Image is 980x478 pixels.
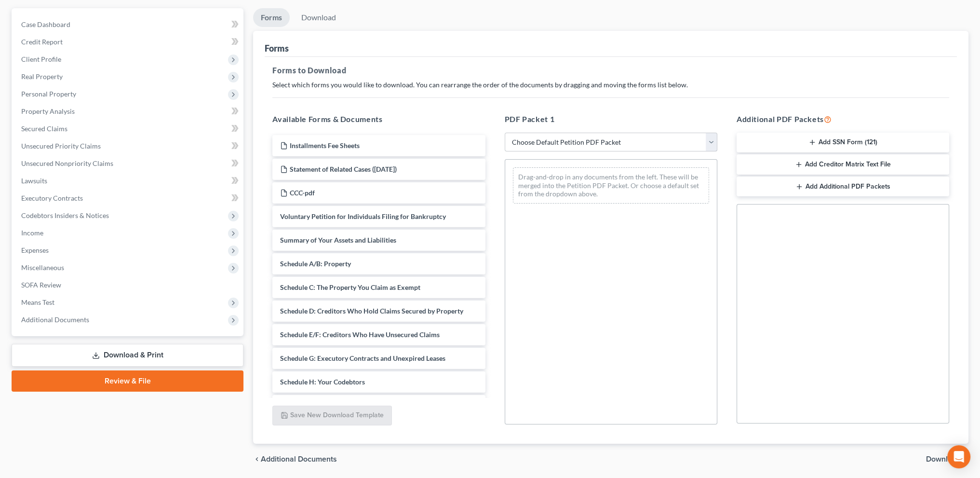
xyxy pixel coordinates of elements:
[294,8,344,27] a: Download
[926,455,961,463] span: Download
[21,142,101,150] span: Unsecured Priority Claims
[21,20,70,28] span: Case Dashboard
[290,165,397,173] span: Statement of Related Cases ([DATE])
[737,154,949,175] button: Add Creditor Matrix Text File
[21,159,113,167] span: Unsecured Nonpriority Claims
[21,211,109,219] span: Codebtors Insiders & Notices
[13,103,243,120] a: Property Analysis
[261,455,337,463] span: Additional Documents
[513,167,709,204] div: Drag-and-drop in any documents from the left. These will be merged into the Petition PDF Packet. ...
[253,455,337,463] a: chevron_left Additional Documents
[21,124,67,133] span: Secured Claims
[21,177,47,185] span: Lawsuits
[13,16,243,33] a: Case Dashboard
[290,189,315,197] span: CCC-pdf
[280,212,446,220] span: Voluntary Petition for Individuals Filing for Bankruptcy
[272,80,949,90] p: Select which forms you would like to download. You can rearrange the order of the documents by dr...
[13,120,243,137] a: Secured Claims
[280,330,440,339] span: Schedule E/F: Creditors Who Have Unsecured Claims
[13,33,243,51] a: Credit Report
[12,370,243,392] a: Review & File
[13,276,243,294] a: SOFA Review
[21,315,89,324] span: Additional Documents
[280,259,351,268] span: Schedule A/B: Property
[737,113,949,125] h5: Additional PDF Packets
[21,38,63,46] span: Credit Report
[13,155,243,172] a: Unsecured Nonpriority Claims
[272,65,949,76] h5: Forms to Download
[21,55,61,63] span: Client Profile
[21,263,64,272] span: Miscellaneous
[290,141,360,150] span: Installments Fee Sheets
[13,172,243,190] a: Lawsuits
[926,455,968,463] button: Download chevron_right
[280,236,396,244] span: Summary of Your Assets and Liabilities
[280,283,420,291] span: Schedule C: The Property You Claim as Exempt
[280,354,445,362] span: Schedule G: Executory Contracts and Unexpired Leases
[21,107,75,115] span: Property Analysis
[253,455,261,463] i: chevron_left
[272,406,392,426] button: Save New Download Template
[21,298,54,306] span: Means Test
[12,344,243,367] a: Download & Print
[272,113,485,125] h5: Available Forms & Documents
[947,445,970,468] div: Open Intercom Messenger
[21,229,43,237] span: Income
[737,177,949,197] button: Add Additional PDF Packets
[21,72,63,81] span: Real Property
[505,113,717,125] h5: PDF Packet 1
[21,90,76,98] span: Personal Property
[13,137,243,155] a: Unsecured Priority Claims
[21,246,49,254] span: Expenses
[13,190,243,207] a: Executory Contracts
[737,133,949,153] button: Add SSN Form (121)
[21,194,83,202] span: Executory Contracts
[21,281,61,289] span: SOFA Review
[265,42,289,54] div: Forms
[280,378,365,386] span: Schedule H: Your Codebtors
[253,8,290,27] a: Forms
[280,307,463,315] span: Schedule D: Creditors Who Hold Claims Secured by Property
